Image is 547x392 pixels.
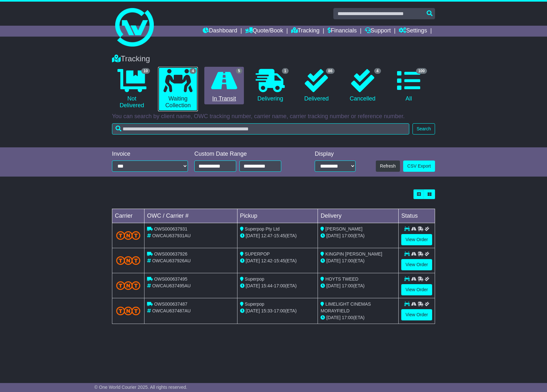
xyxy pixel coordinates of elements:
span: OWCAU637495AU [152,283,191,288]
p: You can search by client name, OWC tracking number, carrier name, carrier tracking number or refe... [112,113,435,120]
span: 15:45 [274,233,285,238]
span: OWCAU637926AU [152,258,191,263]
span: 1 [282,68,289,74]
span: OWS000637926 [154,251,188,257]
a: CSV Export [403,161,435,172]
span: OWS000637495 [154,276,188,282]
a: Dashboard [203,26,237,37]
span: 15:45 [274,258,285,263]
span: HOYTS TWEED [325,276,358,282]
img: TNT_Domestic.png [116,307,140,315]
td: Carrier [112,209,144,223]
span: 17:00 [274,283,285,288]
span: 86 [326,68,335,74]
div: - (ETA) [240,257,315,264]
span: [DATE] [246,308,260,313]
span: Superpop [245,276,264,282]
span: [DATE] [246,283,260,288]
span: 4 [190,68,196,74]
span: 5 [236,68,243,74]
span: 17:00 [342,283,353,288]
span: 15:44 [261,283,273,288]
span: OWCAU637931AU [152,233,191,238]
a: 100 All [389,67,429,105]
span: 15:33 [261,308,273,313]
a: Financials [328,26,357,37]
a: View Order [401,284,432,295]
span: 17:00 [342,233,353,238]
td: Delivery [318,209,399,223]
span: [DATE] [246,233,260,238]
span: [DATE] [326,283,340,288]
a: View Order [401,309,432,320]
a: View Order [401,259,432,270]
a: Support [365,26,391,37]
span: OWCAU637487AU [152,308,191,313]
div: Display [315,151,356,158]
a: 86 Delivered [297,67,336,105]
a: 5 In Transit [204,67,244,105]
td: Pickup [237,209,318,223]
div: - (ETA) [240,232,315,239]
span: © One World Courier 2025. All rights reserved. [94,385,187,390]
a: 1 Delivering [250,67,290,105]
img: TNT_Domestic.png [116,256,140,265]
span: 100 [416,68,427,74]
span: [DATE] [326,315,340,320]
td: OWC / Carrier # [144,209,237,223]
a: 4 Waiting Collection [158,67,198,111]
div: (ETA) [320,283,396,289]
span: OWS000637931 [154,226,188,231]
a: Settings [399,26,427,37]
div: Custom Date Range [194,151,298,158]
span: [DATE] [246,258,260,263]
a: 4 Cancelled [343,67,382,105]
span: Superpop [245,301,264,307]
span: 12:42 [261,258,273,263]
span: 10 [141,68,150,74]
button: Search [413,123,435,135]
a: Quote/Book [245,26,283,37]
img: TNT_Domestic.png [116,281,140,290]
div: (ETA) [320,314,396,321]
span: 4 [374,68,381,74]
span: Superpop Pty Ltd [245,226,280,231]
span: LIMELIGHT CINEMAS MORAYFIELD [320,301,371,313]
span: [DATE] [326,258,340,263]
span: [PERSON_NAME] [325,226,362,231]
td: Status [399,209,435,223]
span: 17:00 [274,308,285,313]
span: 17:00 [342,258,353,263]
a: Tracking [291,26,320,37]
div: Invoice [112,151,188,158]
span: KINGPIN [PERSON_NAME] [325,251,382,257]
div: - (ETA) [240,308,315,314]
div: (ETA) [320,232,396,239]
span: SUPERPOP [245,251,270,257]
div: Tracking [109,54,438,64]
span: 12:47 [261,233,273,238]
button: Refresh [376,161,400,172]
img: TNT_Domestic.png [116,231,140,240]
div: (ETA) [320,257,396,264]
span: OWS000637487 [154,301,188,307]
span: 17:00 [342,315,353,320]
a: 10 Not Delivered [112,67,152,111]
span: [DATE] [326,233,340,238]
div: - (ETA) [240,283,315,289]
a: View Order [401,234,432,245]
